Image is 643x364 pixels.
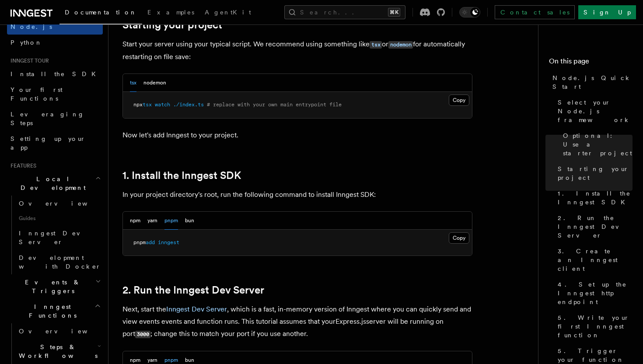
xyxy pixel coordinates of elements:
a: Overview [15,323,103,339]
a: Python [7,35,103,50]
span: Leveraging Steps [10,111,84,126]
button: Copy [449,232,469,244]
div: Local Development [7,196,103,274]
span: 4. Set up the Inngest http endpoint [558,280,633,306]
span: Install the SDK [10,70,101,77]
span: watch [155,101,170,108]
a: 1. Install the Inngest SDK [122,169,241,182]
span: Setting up your app [10,135,86,151]
button: bun [185,212,194,230]
span: add [146,239,155,245]
span: 5. Write your first Inngest function [558,313,633,339]
a: Inngest Dev Server [15,225,103,250]
p: In your project directory's root, run the following command to install Inngest SDK: [122,189,472,201]
span: Optional: Use a starter project [563,131,633,157]
span: Inngest tour [7,57,49,64]
span: AgentKit [205,9,251,16]
span: Inngest Functions [7,302,94,320]
span: # replace with your own main entrypoint file [207,101,342,108]
a: Inngest Dev Server [166,305,227,313]
a: Node.js Quick Start [549,70,633,94]
span: ./index.ts [173,101,204,108]
a: Sign Up [578,5,636,19]
a: Install the SDK [7,66,103,82]
span: Events & Triggers [7,278,95,295]
a: Starting your project [122,19,222,31]
a: 2. Run the Inngest Dev Server [122,284,264,296]
span: Guides [15,211,103,225]
a: Your first Functions [7,82,103,106]
code: tsx [370,41,382,49]
span: Overview [19,328,109,335]
p: Start your server using your typical script. We recommend using something like or for automatical... [122,38,472,63]
button: Inngest Functions [7,299,103,323]
a: Documentation [59,3,142,24]
span: Documentation [65,9,137,16]
a: 2. Run the Inngest Dev Server [554,210,633,243]
span: 3. Create an Inngest client [558,247,633,273]
button: nodemon [143,74,166,92]
span: inngest [158,239,179,245]
a: AgentKit [199,3,256,24]
span: Node.js [10,23,52,30]
a: Examples [142,3,199,24]
button: Events & Triggers [7,274,103,299]
a: 1. Install the Inngest SDK [554,185,633,210]
a: Development with Docker [15,250,103,274]
button: npm [130,212,140,230]
a: Contact sales [495,5,575,19]
p: Next, start the , which is a fast, in-memory version of Inngest where you can quickly send and vi... [122,303,472,340]
span: Local Development [7,175,95,192]
span: Development with Docker [19,254,101,270]
a: tsx [370,40,382,48]
span: Overview [19,200,109,207]
span: 1. Install the Inngest SDK [558,189,633,206]
button: Steps & Workflows [15,339,103,364]
span: Features [7,162,36,169]
a: Overview [15,196,103,211]
button: yarn [147,212,157,230]
a: 3. Create an Inngest client [554,243,633,276]
span: Examples [147,9,194,16]
span: Inngest Dev Server [19,230,94,245]
span: npx [133,101,143,108]
span: Steps & Workflows [15,343,98,360]
a: Select your Node.js framework [554,94,633,128]
h4: On this page [549,56,633,70]
a: Optional: Use a starter project [559,128,633,161]
a: Setting up your app [7,131,103,155]
button: Copy [449,94,469,106]
button: Toggle dark mode [459,7,480,17]
a: 4. Set up the Inngest http endpoint [554,276,633,310]
span: 2. Run the Inngest Dev Server [558,213,633,240]
p: Now let's add Inngest to your project. [122,129,472,141]
span: Your first Functions [10,86,63,102]
a: Starting your project [554,161,633,185]
span: Select your Node.js framework [558,98,633,124]
button: Local Development [7,171,103,196]
span: tsx [143,101,152,108]
button: Search...⌘K [284,5,405,19]
a: Node.js [7,19,103,35]
span: pnpm [133,239,146,245]
button: tsx [130,74,136,92]
button: pnpm [164,212,178,230]
a: nodemon [388,40,413,48]
a: Leveraging Steps [7,106,103,131]
span: Node.js Quick Start [552,73,633,91]
kbd: ⌘K [388,8,400,17]
code: 3000 [135,331,150,338]
code: nodemon [388,41,413,49]
span: Starting your project [558,164,633,182]
a: 5. Write your first Inngest function [554,310,633,343]
span: Python [10,39,42,46]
